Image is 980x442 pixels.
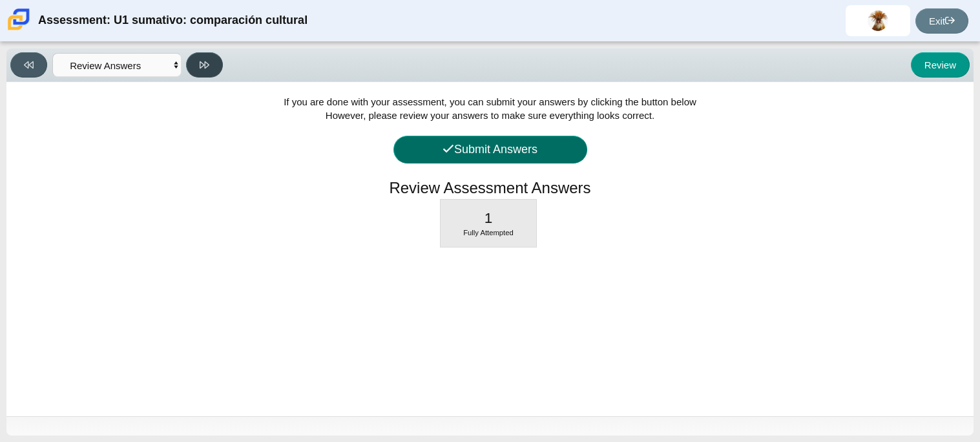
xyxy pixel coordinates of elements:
[393,136,587,163] button: Submit Answers
[389,177,590,199] h1: Review Assessment Answers
[868,10,888,31] img: alanys.lopez.NeUvdc
[463,229,514,237] span: Fully Attempted
[485,210,493,226] span: 1
[5,6,32,33] img: Carmen School of Science & Technology
[5,24,32,35] a: Carmen School of Science & Technology
[38,5,308,36] div: Assessment: U1 sumativo: comparación cultural
[915,8,968,34] a: Exit
[911,52,970,78] button: Review
[284,96,696,121] span: If you are done with your assessment, you can submit your answers by clicking the button below Ho...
